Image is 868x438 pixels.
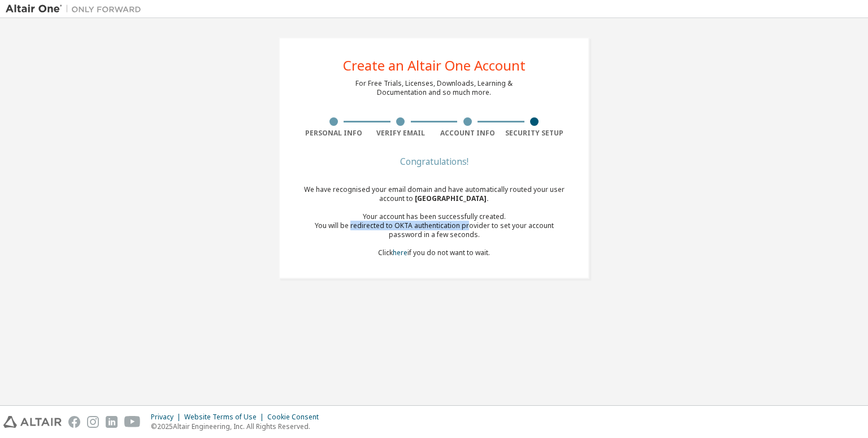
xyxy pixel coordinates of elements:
[434,129,501,138] div: Account Info
[267,413,325,422] div: Cookie Consent
[343,59,526,72] div: Create an Altair One Account
[3,416,62,428] img: altair_logo.svg
[300,158,568,165] div: Congratulations!
[151,413,184,422] div: Privacy
[6,3,147,15] img: Altair One
[124,416,141,428] img: youtube.svg
[106,416,118,428] img: linkedin.svg
[300,221,568,239] div: You will be redirected to OKTA authentication provider to set your account password in a few seco...
[393,248,407,257] a: here
[300,185,568,257] div: We have recognised your email domain and have automatically routed your user account to Click if ...
[184,413,267,422] div: Website Terms of Use
[501,129,568,138] div: Security Setup
[300,129,367,138] div: Personal Info
[415,194,489,203] span: [GEOGRAPHIC_DATA] .
[355,79,513,97] div: For Free Trials, Licenses, Downloads, Learning & Documentation and so much more.
[367,129,435,138] div: Verify Email
[151,422,325,431] p: © 2025 Altair Engineering, Inc. All Rights Reserved.
[87,416,99,428] img: instagram.svg
[300,212,568,221] div: Your account has been successfully created.
[68,416,80,428] img: facebook.svg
